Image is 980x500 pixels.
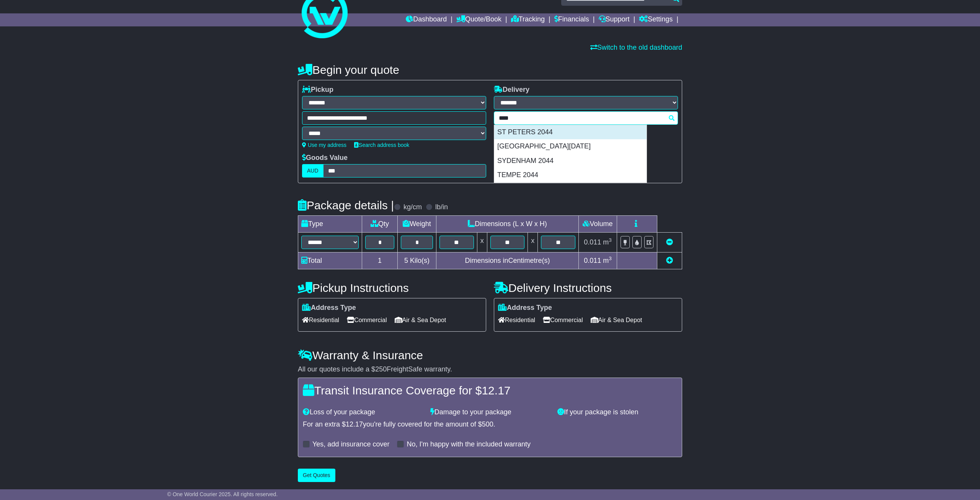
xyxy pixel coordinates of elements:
a: Dashboard [406,13,447,26]
label: Delivery [494,86,529,94]
span: © One World Courier 2025. All rights reserved. [167,491,278,497]
h4: Package details | [298,199,394,212]
span: 0.011 [584,238,601,246]
span: m [603,257,612,264]
a: Quote/Book [456,13,501,26]
button: Get Quotes [298,469,335,482]
a: Use my address [302,142,346,148]
td: x [477,233,487,252]
a: Remove this item [666,238,673,246]
label: lb/in [435,203,448,212]
span: Residential [302,314,339,326]
td: Volume [578,216,617,233]
a: Switch to the old dashboard [590,44,682,51]
td: Kilo(s) [398,252,436,269]
label: Goods Value [302,154,348,162]
label: Pickup [302,86,333,94]
h4: Delivery Instructions [494,282,682,294]
label: AUD [302,164,323,178]
span: 0.011 [584,257,601,264]
div: Damage to your package [426,408,554,417]
label: Address Type [302,304,356,312]
h4: Begin your quote [298,64,682,76]
label: No, I'm happy with the included warranty [407,440,531,449]
a: Settings [639,13,673,26]
h4: Warranty & Insurance [298,349,682,362]
span: Residential [498,314,535,326]
div: [GEOGRAPHIC_DATA][DATE] [494,139,647,154]
span: Air & Sea Depot [395,314,446,326]
td: x [528,233,538,252]
div: TEMPE 2044 [494,168,647,182]
typeahead: Please provide city [494,111,678,125]
label: Yes, add insurance cover [312,440,389,449]
td: Qty [362,216,398,233]
td: Type [298,216,362,233]
td: Dimensions in Centimetre(s) [436,252,578,269]
div: If your package is stolen [554,408,681,417]
div: ST PETERS 2044 [494,125,647,140]
span: 5 [404,257,408,264]
span: 500 [482,420,493,428]
a: Tracking [511,13,545,26]
label: Address Type [498,304,552,312]
span: 250 [375,365,387,373]
span: m [603,238,612,246]
span: Commercial [543,314,583,326]
td: Total [298,252,362,269]
span: 12.17 [346,420,363,428]
a: Support [599,13,630,26]
td: Dimensions (L x W x H) [436,216,578,233]
div: Loss of your package [299,408,426,417]
h4: Transit Insurance Coverage for $ [303,384,677,397]
td: 1 [362,252,398,269]
div: SYDENHAM 2044 [494,154,647,168]
div: All our quotes include a $ FreightSafe warranty. [298,365,682,374]
a: Add new item [666,257,673,264]
a: Financials [554,13,589,26]
div: For an extra $ you're fully covered for the amount of $ . [303,420,677,429]
span: 12.17 [482,384,510,397]
label: kg/cm [403,203,422,212]
sup: 3 [609,256,612,261]
td: Weight [398,216,436,233]
sup: 3 [609,237,612,243]
span: Air & Sea Depot [591,314,642,326]
span: Commercial [347,314,387,326]
h4: Pickup Instructions [298,282,486,294]
a: Search address book [354,142,409,148]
